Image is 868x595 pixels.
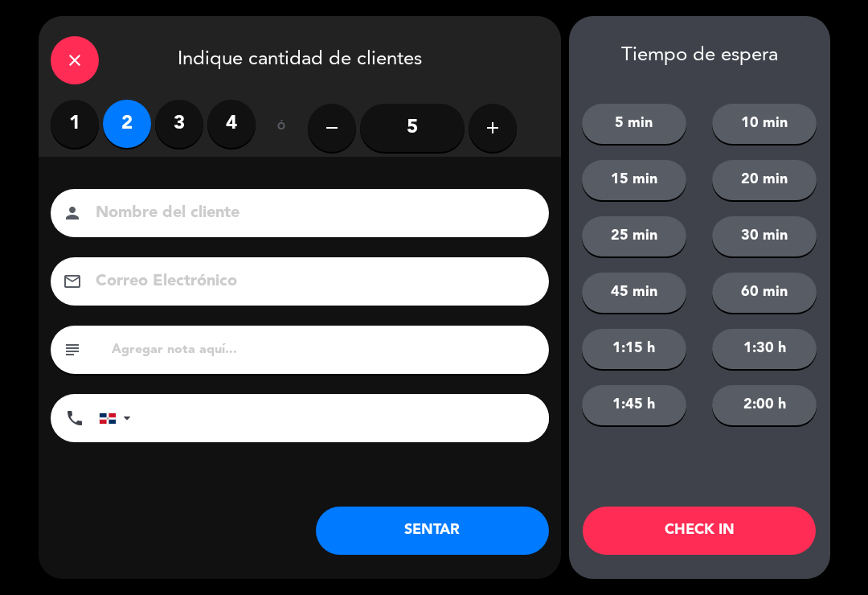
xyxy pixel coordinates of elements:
[308,104,356,152] button: remove
[51,100,99,148] label: 1
[712,273,817,313] button: 60 min
[94,199,528,228] input: Nombre del cliente
[63,272,82,291] i: email
[65,408,84,428] i: phone
[94,268,528,296] input: Correo Electrónico
[39,16,561,100] div: Indique cantidad de clientes
[207,100,256,148] label: 4
[322,118,342,137] i: remove
[469,104,517,152] button: add
[256,100,308,156] div: ó
[583,507,816,555] button: CHECK IN
[712,216,817,256] button: 30 min
[582,160,686,200] button: 15 min
[155,100,203,148] label: 3
[582,216,686,256] button: 25 min
[63,340,82,359] i: subject
[582,385,686,425] button: 1:45 h
[316,507,549,555] button: SENTAR
[712,329,817,369] button: 1:30 h
[582,273,686,313] button: 45 min
[110,339,537,361] input: Agregar nota aquí...
[712,385,817,425] button: 2:00 h
[712,160,817,200] button: 20 min
[103,100,151,148] label: 2
[582,329,686,369] button: 1:15 h
[100,395,137,441] div: Dominican Republic (República Dominicana): +1
[483,118,502,137] i: add
[65,51,84,70] i: close
[63,203,82,223] i: person
[582,104,686,144] button: 5 min
[569,44,830,68] div: Tiempo de espera
[712,104,817,144] button: 10 min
